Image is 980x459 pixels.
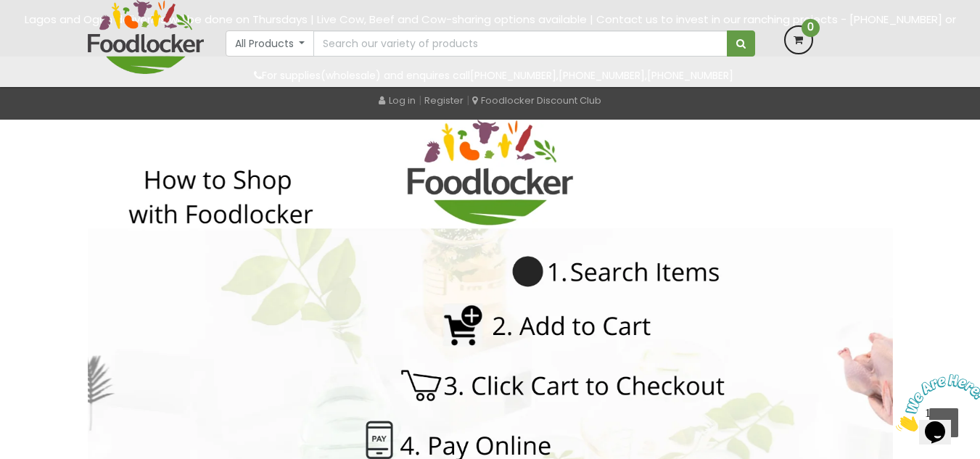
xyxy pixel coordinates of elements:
[472,94,601,107] a: Foodlocker Discount Club
[419,93,421,107] span: |
[6,6,12,18] span: 1
[890,368,980,437] iframe: chat widget
[379,94,416,107] a: Log in
[802,19,820,37] span: 0
[313,30,727,57] input: Search our variety of products
[424,94,464,107] a: Register
[226,30,315,57] button: All Products
[6,6,96,63] img: Chat attention grabber
[466,93,469,107] span: |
